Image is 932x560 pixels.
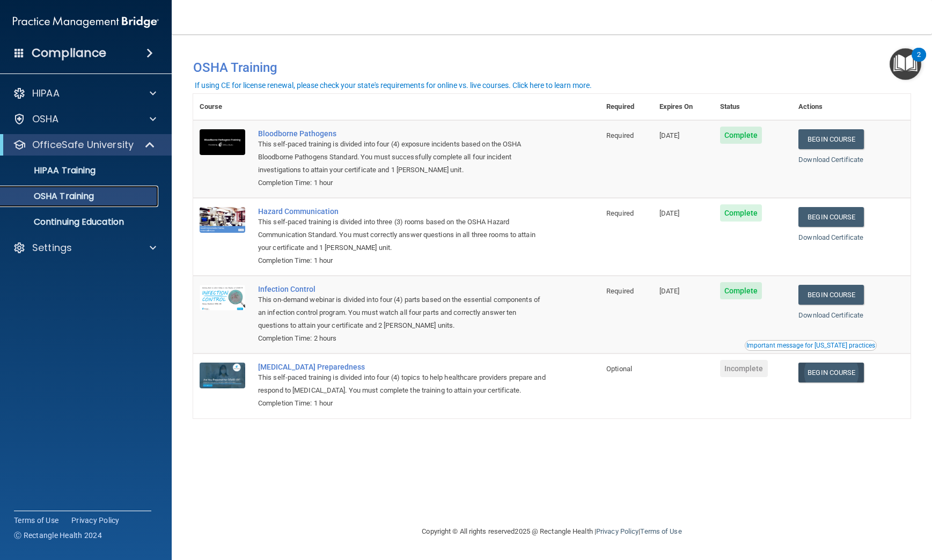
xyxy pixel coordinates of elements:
a: Download Certificate [798,233,863,241]
img: PMB logo [13,11,159,33]
p: OSHA Training [7,191,94,202]
div: This on-demand webinar is divided into four (4) parts based on the essential components of an inf... [258,293,546,332]
div: This self-paced training is divided into four (4) exposure incidents based on the OSHA Bloodborne... [258,138,546,176]
a: Download Certificate [798,156,863,164]
div: Completion Time: 1 hour [258,176,546,189]
a: [MEDICAL_DATA] Preparedness [258,363,546,371]
a: Bloodborne Pathogens [258,129,546,138]
p: Settings [32,241,72,254]
div: This self-paced training is divided into three (3) rooms based on the OSHA Hazard Communication S... [258,216,546,254]
span: Optional [606,365,632,373]
button: Open Resource Center, 2 new notifications [890,48,921,80]
p: Continuing Education [7,217,153,227]
th: Expires On [653,94,714,120]
a: Terms of Use [14,515,58,526]
span: [DATE] [659,287,680,295]
span: Ⓒ Rectangle Health 2024 [14,530,102,541]
th: Course [193,94,252,120]
a: HIPAA [13,87,156,100]
button: Read this if you are a dental practitioner in the state of CA [745,340,877,351]
span: [DATE] [659,131,680,139]
th: Required [600,94,652,120]
span: [DATE] [659,209,680,217]
h4: Compliance [32,46,106,61]
p: HIPAA Training [7,165,96,176]
div: If using CE for license renewal, please check your state's requirements for online vs. live cours... [195,82,592,89]
p: OSHA [32,113,59,126]
a: Download Certificate [798,311,863,319]
a: Privacy Policy [71,515,120,526]
span: Required [606,131,634,139]
p: HIPAA [32,87,60,100]
span: Required [606,287,634,295]
a: Terms of Use [640,527,681,535]
a: Begin Course [798,207,864,227]
span: Required [606,209,634,217]
div: Completion Time: 1 hour [258,397,546,410]
div: Completion Time: 1 hour [258,254,546,267]
a: Privacy Policy [596,527,639,535]
a: Hazard Communication [258,207,546,216]
a: Infection Control [258,285,546,293]
h4: OSHA Training [193,60,911,75]
a: Begin Course [798,363,864,382]
p: OfficeSafe University [32,138,134,151]
a: Begin Course [798,129,864,149]
a: OfficeSafe University [13,138,156,151]
span: Complete [720,127,762,144]
div: Completion Time: 2 hours [258,332,546,345]
div: 2 [917,55,921,69]
span: Complete [720,282,762,299]
div: Copyright © All rights reserved 2025 @ Rectangle Health | | [356,514,748,549]
a: Settings [13,241,156,254]
iframe: Drift Widget Chat Controller [746,484,919,527]
button: If using CE for license renewal, please check your state's requirements for online vs. live cours... [193,80,593,91]
span: Complete [720,204,762,222]
div: This self-paced training is divided into four (4) topics to help healthcare providers prepare and... [258,371,546,397]
div: Important message for [US_STATE] practices [746,342,875,349]
a: OSHA [13,113,156,126]
th: Actions [792,94,911,120]
span: Incomplete [720,360,768,377]
a: Begin Course [798,285,864,305]
th: Status [714,94,792,120]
